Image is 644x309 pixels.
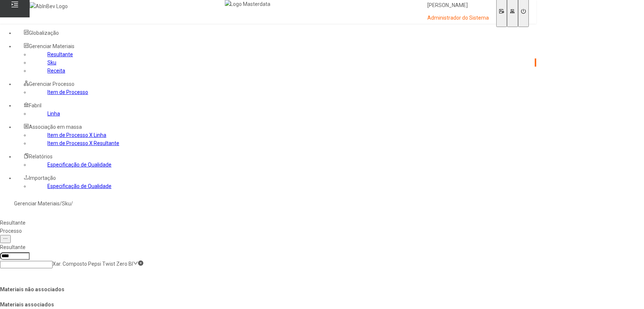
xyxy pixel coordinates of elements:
a: Sku [47,60,56,66]
a: Sku [62,201,71,206]
span: Importação [29,175,56,181]
span: Gerenciar Processo [29,81,74,87]
a: Linha [47,111,60,117]
span: Relatórios [29,154,53,159]
nz-breadcrumb-separator: / [60,201,62,206]
a: Receita [47,68,65,74]
p: Administrador do Sistema [427,14,489,22]
p: [PERSON_NAME] [427,2,489,9]
a: Gerenciar Materiais [14,201,60,206]
span: Associação em massa [29,124,82,130]
a: Item de Processo X Linha [47,132,106,138]
a: Item de Processo X Resultante [47,140,119,146]
nz-select-item: Xar. Composto Pepsi Twist Zero BI [53,261,133,267]
a: Item de Processo [47,89,88,95]
span: Gerenciar Materiais [29,43,74,49]
nz-breadcrumb-separator: / [71,201,73,206]
a: Especificação de Qualidade [47,183,111,189]
span: Globalização [29,30,59,36]
span: Fabril [29,103,41,108]
a: Especificação de Qualidade [47,162,111,168]
img: AbInBev Logo [30,2,68,10]
a: Resultante [47,51,73,57]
